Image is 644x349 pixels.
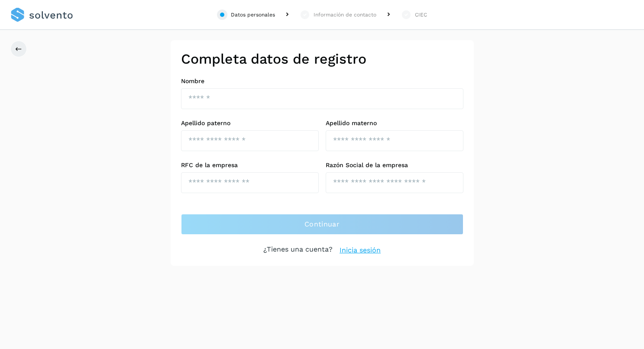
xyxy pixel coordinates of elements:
[326,120,463,127] label: Apellido materno
[263,245,333,255] p: ¿Tienes una cuenta?
[181,78,463,85] label: Nombre
[314,11,376,19] div: Información de contacto
[181,162,319,169] label: RFC de la empresa
[340,245,381,255] a: Inicia sesión
[181,51,463,67] h2: Completa datos de registro
[415,11,427,19] div: CIEC
[326,162,463,169] label: Razón Social de la empresa
[181,214,463,235] button: Continuar
[231,11,275,19] div: Datos personales
[181,120,319,127] label: Apellido paterno
[304,220,340,229] span: Continuar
